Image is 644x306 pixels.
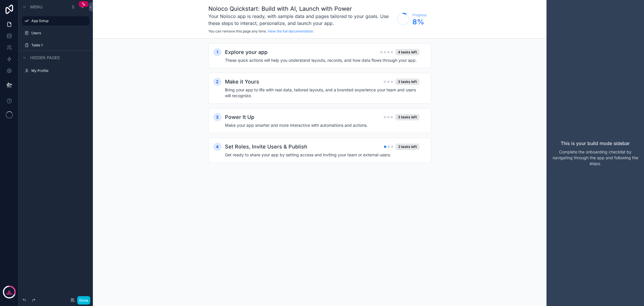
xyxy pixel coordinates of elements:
label: Table 1 [31,43,86,48]
div: 3 tasks left [395,79,419,85]
p: This is your build mode sidebar [561,140,630,147]
div: 1 [213,48,221,56]
p: Complete the onboarding checklist by navigating through the app and following the steps. [551,149,639,166]
h2: Power It Up [225,113,254,121]
div: scrollable content [93,39,546,179]
div: 3 tasks left [395,114,419,120]
span: Progress [412,13,427,17]
h2: Set Roles, Invite Users & Publish [225,143,307,151]
span: Hidden pages [30,55,60,61]
button: Done [77,296,90,305]
h4: Make your app smarter and more interactive with automations and actions. [225,122,419,128]
h3: Your Noloco app is ready, with sample data and pages tailored to your goals. Use these steps to i... [208,13,394,27]
h4: Bring your app to life with real data, tailored layouts, and a branded experience your team and u... [225,87,419,99]
div: 4 tasks left [395,49,419,55]
p: days [6,291,13,296]
h2: Explore your app [225,48,268,56]
span: You can remove this page any time. [208,29,267,33]
h1: Noloco Quickstart: Build with AI, Launch with Power [208,5,394,13]
a: View the full documentation. [268,29,314,33]
span: Menu [30,4,42,10]
div: 3 [213,113,221,121]
p: 9 [8,289,10,295]
div: 2 [213,78,221,86]
label: App Setup [31,19,86,23]
label: Users [31,31,86,35]
h4: Get ready to share your app by setting access and inviting your team or external users. [225,152,419,158]
div: 4 [213,143,221,151]
h2: Make it Yours [225,78,259,86]
div: 2 tasks left [396,144,419,150]
span: 8 % [412,17,427,27]
h4: These quick actions will help you understand layouts, records, and how data flows through your app. [225,57,419,63]
label: My Profile [31,68,86,73]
